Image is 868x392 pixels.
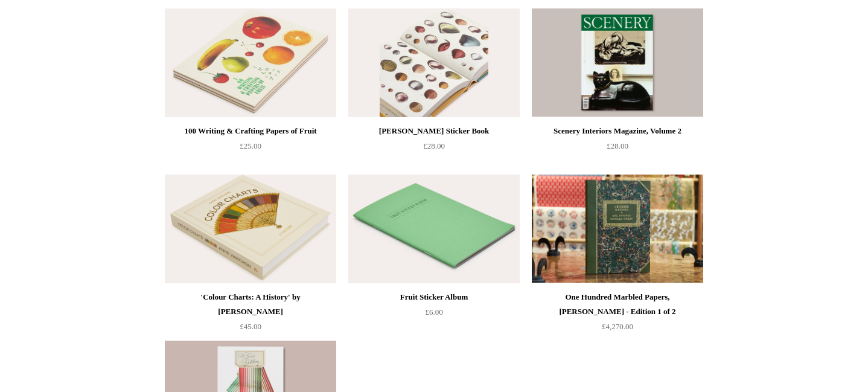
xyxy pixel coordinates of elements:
a: One Hundred Marbled Papers, John Jeffery - Edition 1 of 2 One Hundred Marbled Papers, John Jeffer... [532,175,703,283]
a: 100 Writing & Crafting Papers of Fruit £25.00 [165,124,336,173]
img: Scenery Interiors Magazine, Volume 2 [532,8,703,117]
div: [PERSON_NAME] Sticker Book [351,124,517,138]
div: Fruit Sticker Album [351,290,517,304]
span: £28.00 [607,141,628,150]
a: 100 Writing & Crafting Papers of Fruit 100 Writing & Crafting Papers of Fruit [165,8,336,117]
div: Scenery Interiors Magazine, Volume 2 [535,124,700,138]
span: £45.00 [240,322,261,331]
img: One Hundred Marbled Papers, John Jeffery - Edition 1 of 2 [532,175,703,283]
img: 100 Writing & Crafting Papers of Fruit [165,8,336,117]
div: 100 Writing & Crafting Papers of Fruit [168,124,333,138]
div: One Hundred Marbled Papers, [PERSON_NAME] - Edition 1 of 2 [535,290,700,319]
div: 'Colour Charts: A History' by [PERSON_NAME] [168,290,333,319]
span: £25.00 [240,141,261,150]
a: Scenery Interiors Magazine, Volume 2 £28.00 [532,124,703,173]
a: 'Colour Charts: A History' by [PERSON_NAME] £45.00 [165,290,336,339]
img: John Derian Sticker Book [348,8,520,117]
a: 'Colour Charts: A History' by Anne Varichon 'Colour Charts: A History' by Anne Varichon [165,175,336,283]
span: £28.00 [423,141,445,150]
a: Scenery Interiors Magazine, Volume 2 Scenery Interiors Magazine, Volume 2 [532,8,703,117]
a: Fruit Sticker Album £6.00 [348,290,520,339]
span: £4,270.00 [602,322,633,331]
a: John Derian Sticker Book John Derian Sticker Book [348,8,520,117]
a: [PERSON_NAME] Sticker Book £28.00 [348,124,520,173]
a: Fruit Sticker Album Fruit Sticker Album [348,175,520,283]
a: One Hundred Marbled Papers, [PERSON_NAME] - Edition 1 of 2 £4,270.00 [532,290,703,339]
img: 'Colour Charts: A History' by Anne Varichon [165,175,336,283]
span: £6.00 [425,307,442,316]
img: Fruit Sticker Album [348,175,520,283]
